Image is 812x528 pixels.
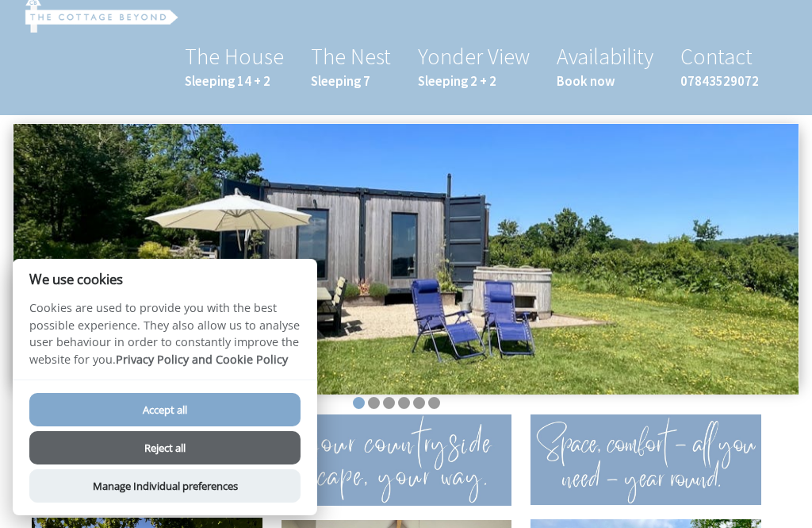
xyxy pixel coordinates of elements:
[311,72,391,90] small: Sleeping 7
[557,42,653,90] a: AvailabilityBook now
[13,272,317,287] h2: We use cookies
[418,72,530,90] small: Sleeping 2 + 2
[116,352,288,367] a: Privacy Policy and Cookie Policy
[29,469,301,503] button: Manage Individual preferences
[29,393,301,426] button: Accept all
[282,414,512,506] img: Fabulous facilities for year round fun
[557,72,653,90] small: Book now
[418,42,530,90] a: Yonder ViewSleeping 2 + 2
[185,42,284,90] a: The HouseSleeping 14 + 2
[185,72,284,90] small: Sleeping 14 + 2
[530,414,761,506] img: Where precious memories are made
[680,72,759,90] small: 07843529072
[13,299,317,380] p: Cookies are used to provide you with the best possible experience. They also allow us to analyse ...
[680,42,759,90] a: Contact07843529072
[311,42,391,90] a: The NestSleeping 7
[29,431,301,464] button: Reject all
